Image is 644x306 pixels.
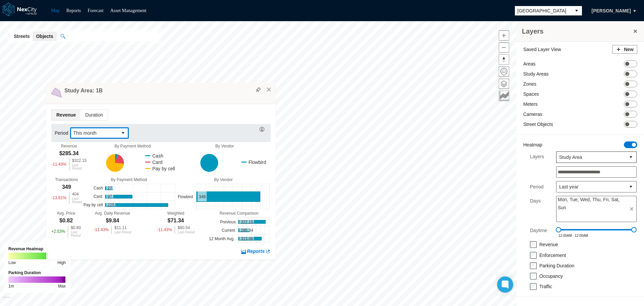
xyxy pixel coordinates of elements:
[558,204,566,211] span: Sun
[51,159,66,170] div: -11.43 %
[558,196,568,203] span: Mon,
[539,284,552,289] label: Traffic
[8,259,16,266] div: Low
[57,211,75,216] div: Avg. Price
[61,144,77,148] div: Revenue
[539,273,563,279] label: Occupancy
[58,283,66,290] div: Max
[57,259,66,266] div: High
[241,228,253,233] text: 285.34
[52,110,80,120] span: Revenue
[499,79,509,89] button: Layers management
[64,87,103,94] h4: Study Area: 1B
[178,194,193,199] text: Flowbird
[157,226,172,234] div: -11.43 %
[626,181,636,192] button: select
[8,253,65,259] img: revenue
[241,220,253,224] text: 322.15
[624,46,634,53] span: New
[585,5,638,16] button: [PERSON_NAME]
[51,8,60,13] a: Map
[179,144,271,148] div: By Vendor
[626,152,636,163] button: select
[580,196,591,203] span: Wed,
[71,226,81,230] div: $0.80
[559,183,623,190] span: Last year
[518,7,569,14] span: [GEOGRAPHIC_DATA]
[62,183,71,191] div: 349
[539,263,574,268] label: Parking Duration
[570,196,579,203] span: Tue,
[499,43,509,52] span: Zoom out
[8,283,14,290] div: 1m
[558,229,634,230] div: 0 - 1440
[631,227,637,232] span: Drag
[51,192,66,204] div: -13.61 %
[523,71,549,77] label: Study Areas
[114,226,131,230] div: $11.11
[499,54,509,65] button: Reset bearing to north
[73,130,115,136] span: This month
[84,203,103,208] text: Pay by cell
[66,8,81,13] a: Reports
[530,225,547,237] label: Daytime
[523,81,536,87] label: Zones
[108,186,112,191] text: 27
[612,45,637,54] button: New
[499,67,509,77] button: Home
[8,269,66,276] div: Parking Duration
[592,7,631,14] span: [PERSON_NAME]
[571,6,582,15] button: select
[499,55,509,64] span: Reset bearing to north
[222,228,235,233] text: Current
[499,31,509,40] span: Zoom in
[178,231,195,234] div: Last Period
[247,248,265,255] span: Reports
[108,203,114,208] text: 225
[88,8,103,13] a: Forecast
[207,211,271,216] div: Revenue Comparison
[36,33,53,40] span: Objects
[220,220,236,224] text: Previous
[106,217,119,224] div: $9.84
[59,150,79,157] div: $285.34
[14,33,30,40] span: Streets
[114,231,131,234] div: Last Period
[575,234,588,237] span: 12:00AM
[3,296,11,304] a: Mapbox homepage
[110,8,147,13] a: Asset Management
[558,234,572,237] span: 12:00AM
[178,226,195,230] div: $80.54
[51,226,65,237] div: + 2.53 %
[8,276,65,283] img: duration
[523,101,538,107] label: Meters
[82,177,176,182] div: By Payment Method
[59,217,73,224] div: $0.82
[72,164,87,170] div: Last Period
[87,144,178,148] div: By Payment Method
[176,177,271,182] div: By Vendor
[94,194,102,199] text: Card
[33,32,56,41] button: Objects
[499,42,509,53] button: Zoom out
[530,183,543,190] label: Period
[168,217,184,224] div: $71.34
[499,91,509,101] button: Key metrics
[523,111,542,118] label: Cameras
[241,236,253,241] text: 313.06
[8,246,66,252] div: Revenue Heatmap
[256,87,261,92] img: svg%3e
[94,186,103,191] text: Cash
[522,27,632,36] h3: Layers
[241,248,271,255] a: Reports
[72,159,87,163] div: $322.15
[10,32,33,41] button: Streets
[71,231,81,237] div: Last Period
[539,253,566,258] label: Enforcement
[523,46,561,53] label: Saved Layer View
[530,196,541,222] label: Days
[530,151,544,163] label: Layers
[627,204,636,214] span: clear
[55,177,78,182] div: Transactions
[523,91,539,97] label: Spaces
